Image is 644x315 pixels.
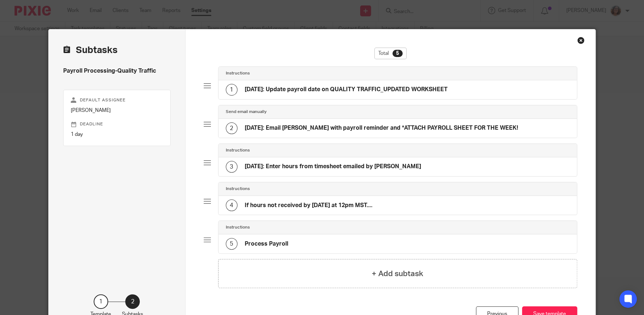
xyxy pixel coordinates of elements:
[226,70,250,76] h4: Instructions
[226,109,266,115] h4: Send email manually
[245,163,421,170] h4: [DATE]: Enter hours from timesheet emailed by [PERSON_NAME]
[245,202,372,209] h4: If hours not received by [DATE] at 12pm MST....
[226,161,237,173] div: 3
[226,148,250,153] h4: Instructions
[226,122,237,134] div: 2
[226,238,237,250] div: 5
[372,268,423,279] h4: + Add subtask
[226,84,237,96] div: 1
[71,131,163,138] p: 1 day
[94,294,108,309] div: 1
[226,199,237,211] div: 4
[577,37,584,44] div: Close this dialog window
[63,67,170,75] h4: Payroll Processing-Quality Traffic
[63,44,118,56] h2: Subtasks
[226,225,250,230] h4: Instructions
[392,50,403,57] div: 5
[125,294,140,309] div: 2
[374,48,407,59] div: Total
[226,186,250,192] h4: Instructions
[71,97,163,103] p: Default assignee
[245,86,448,93] h4: [DATE]: Update payroll date on QUALITY TRAFFIC_UPDATED WORKSHEET
[245,240,288,248] h4: Process Payroll
[71,121,163,127] p: Deadline
[71,107,163,114] p: [PERSON_NAME]
[245,124,518,132] h4: [DATE]: Email [PERSON_NAME] with payroll reminder and *ATTACH PAYROLL SHEET FOR THE WEEK!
